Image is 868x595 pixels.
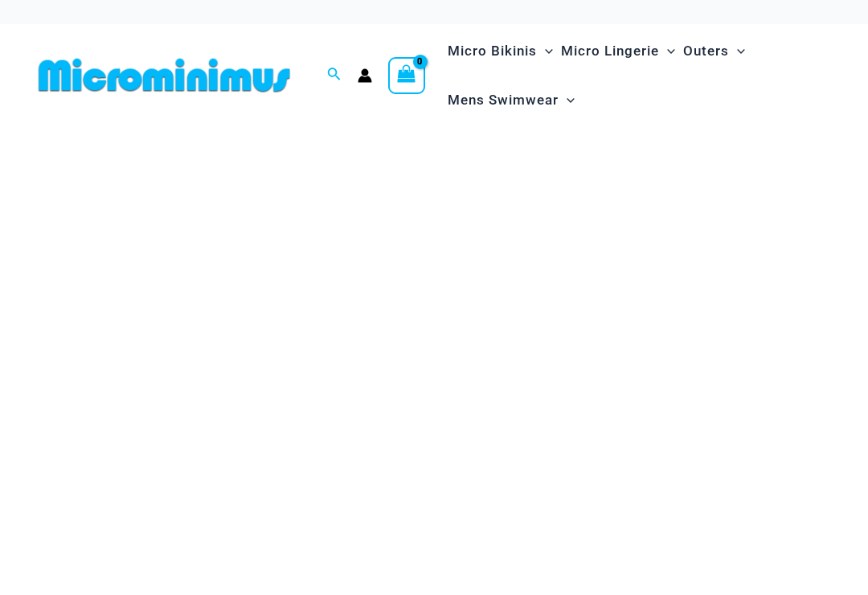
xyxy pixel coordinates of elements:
[327,65,342,85] a: Search icon link
[683,31,729,72] span: Outers
[444,27,557,76] a: Micro BikinisMenu ToggleMenu Toggle
[559,80,575,121] span: Menu Toggle
[448,80,559,121] span: Mens Swimwear
[561,31,659,72] span: Micro Lingerie
[441,24,836,127] nav: Site Navigation
[679,27,749,76] a: OutersMenu ToggleMenu Toggle
[388,57,425,94] a: View Shopping Cart, empty
[729,31,745,72] span: Menu Toggle
[448,31,537,72] span: Micro Bikinis
[537,31,553,72] span: Menu Toggle
[358,68,372,83] a: Account icon link
[557,27,679,76] a: Micro LingerieMenu ToggleMenu Toggle
[659,31,675,72] span: Menu Toggle
[32,57,297,93] img: MM SHOP LOGO FLAT
[444,76,579,125] a: Mens SwimwearMenu ToggleMenu Toggle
